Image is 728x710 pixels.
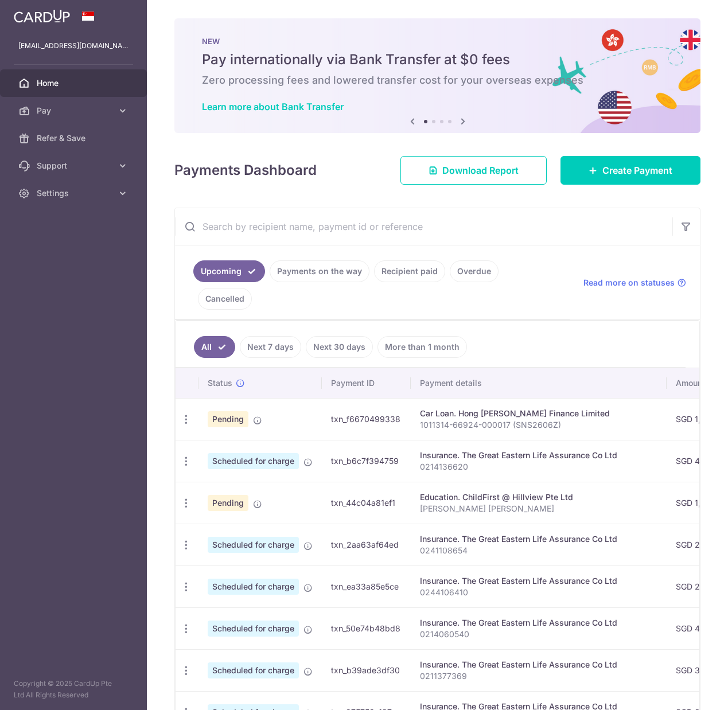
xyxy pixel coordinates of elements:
[450,260,499,282] a: Overdue
[374,260,445,282] a: Recipient paid
[411,368,667,398] th: Payment details
[174,160,317,181] h4: Payments Dashboard
[174,18,700,133] img: Bank transfer banner
[322,482,411,524] td: txn_44c04a81ef1
[322,440,411,482] td: txn_b6c7f394759
[420,587,657,598] p: 0244106410
[18,40,129,52] p: [EMAIL_ADDRESS][DOMAIN_NAME]
[202,37,673,46] p: NEW
[208,662,299,678] span: Scheduled for charge
[208,377,232,389] span: Status
[37,160,112,171] span: Support
[420,617,657,629] div: Insurance. The Great Eastern Life Assurance Co Ltd
[400,156,547,185] a: Download Report
[560,156,700,185] a: Create Payment
[322,607,411,649] td: txn_50e74b48bd8
[208,411,248,427] span: Pending
[420,408,657,419] div: Car Loan. Hong [PERSON_NAME] Finance Limited
[208,621,299,637] span: Scheduled for charge
[37,105,112,116] span: Pay
[270,260,369,282] a: Payments on the way
[202,73,673,87] h6: Zero processing fees and lowered transfer cost for your overseas expenses
[37,188,112,199] span: Settings
[420,491,657,503] div: Education. ChildFirst @ Hillview Pte Ltd
[420,419,657,431] p: 1011314-66924-000017 (SNS2606Z)
[193,260,265,282] a: Upcoming
[322,565,411,607] td: txn_ea33a85e5ce
[377,336,467,358] a: More than 1 month
[306,336,373,358] a: Next 30 days
[420,545,657,556] p: 0241108654
[322,524,411,565] td: txn_2aa63af64ed
[208,537,299,553] span: Scheduled for charge
[240,336,301,358] a: Next 7 days
[442,163,519,177] span: Download Report
[198,288,252,310] a: Cancelled
[583,277,686,288] a: Read more on statuses
[14,9,70,23] img: CardUp
[208,453,299,469] span: Scheduled for charge
[37,132,112,144] span: Refer & Save
[37,77,112,89] span: Home
[420,659,657,670] div: Insurance. The Great Eastern Life Assurance Co Ltd
[322,398,411,440] td: txn_f6670499338
[208,579,299,595] span: Scheduled for charge
[208,495,248,511] span: Pending
[175,208,672,245] input: Search by recipient name, payment id or reference
[202,50,673,69] h5: Pay internationally via Bank Transfer at $0 fees
[583,277,675,288] span: Read more on statuses
[202,101,344,112] a: Learn more about Bank Transfer
[322,649,411,691] td: txn_b39ade3df30
[420,503,657,514] p: [PERSON_NAME] [PERSON_NAME]
[602,163,672,177] span: Create Payment
[194,336,235,358] a: All
[322,368,411,398] th: Payment ID
[420,461,657,473] p: 0214136620
[420,533,657,545] div: Insurance. The Great Eastern Life Assurance Co Ltd
[676,377,705,389] span: Amount
[420,450,657,461] div: Insurance. The Great Eastern Life Assurance Co Ltd
[420,575,657,587] div: Insurance. The Great Eastern Life Assurance Co Ltd
[420,629,657,640] p: 0214060540
[420,670,657,682] p: 0211377369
